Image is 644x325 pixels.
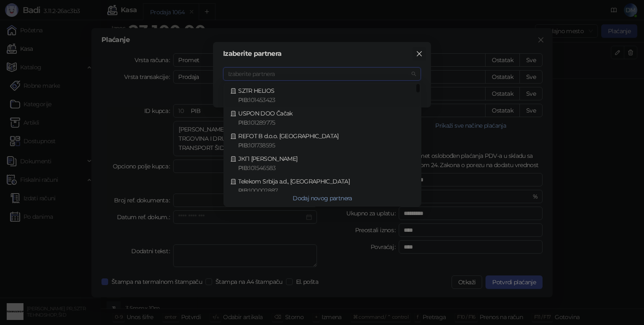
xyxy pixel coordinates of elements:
[238,187,249,194] span: PIB :
[238,142,249,149] span: PIB :
[238,119,249,126] span: PIB :
[230,86,415,105] div: SZTR HELIOS
[249,164,275,172] span: 101546583
[249,96,275,104] span: 101453423
[223,50,421,57] div: Izaberite partnera
[230,109,415,127] div: USPON DOO Čačak
[230,131,415,150] div: REFOT B d.o.o. [GEOGRAPHIC_DATA]
[230,154,415,173] div: ЈКП [PERSON_NAME]
[249,119,275,126] span: 101289775
[238,96,249,104] span: PIB :
[416,50,423,57] span: close
[230,177,415,195] div: Telekom Srbija a.d., [GEOGRAPHIC_DATA]
[238,164,249,172] span: PIB :
[413,47,426,60] button: Close
[249,142,275,149] span: 101738595
[413,50,426,57] span: Zatvori
[249,187,278,194] span: 100002887
[225,191,420,205] button: Dodaj novog partnera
